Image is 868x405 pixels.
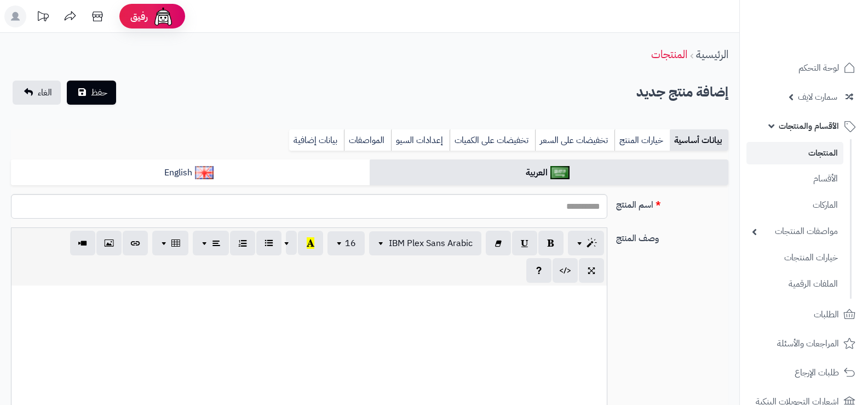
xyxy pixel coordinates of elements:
[391,129,450,151] a: إعدادات السيو
[795,365,839,380] span: طلبات الإرجاع
[746,55,861,81] a: لوحة التحكم
[798,89,837,105] span: سمارت لايف
[13,81,61,105] a: الغاء
[746,220,843,243] a: مواصفات المنتجات
[535,129,614,151] a: تخفيضات على السعر
[746,330,861,357] a: المراجعات والأسئلة
[746,246,843,270] a: خيارات المنتجات
[389,237,473,250] span: IBM Plex Sans Arabic
[612,227,733,245] label: وصف المنتج
[670,129,728,151] a: بيانات أساسية
[746,301,861,328] a: الطلبات
[746,360,861,386] a: طلبات الإرجاع
[746,142,843,164] a: المنتجات
[370,159,728,186] a: العربية
[29,5,56,30] a: تحديثات المنصة
[746,193,843,217] a: الماركات
[130,10,148,23] span: رفيق
[195,166,214,179] img: English
[67,81,116,105] button: حفظ
[777,336,839,351] span: المراجعات والأسئلة
[91,86,107,99] span: حفظ
[11,159,370,186] a: English
[746,167,843,191] a: الأقسام
[152,5,174,27] img: ai-face.png
[814,307,839,322] span: الطلبات
[289,129,344,151] a: بيانات إضافية
[794,29,858,52] img: logo-2.png
[779,118,839,134] span: الأقسام والمنتجات
[450,129,535,151] a: تخفيضات على الكميات
[550,166,570,179] img: العربية
[345,237,356,250] span: 16
[746,272,843,296] a: الملفات الرقمية
[344,129,391,151] a: المواصفات
[636,81,728,104] h2: إضافة منتج جديد
[696,46,728,62] a: الرئيسية
[798,60,839,76] span: لوحة التحكم
[38,86,52,99] span: الغاء
[614,129,670,151] a: خيارات المنتج
[651,46,687,62] a: المنتجات
[612,194,733,212] label: اسم المنتج
[369,231,481,255] button: IBM Plex Sans Arabic
[327,231,365,255] button: 16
